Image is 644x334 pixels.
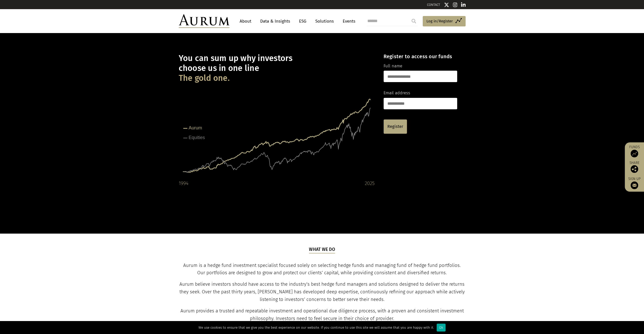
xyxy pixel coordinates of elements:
[296,17,309,26] a: ESG
[453,2,457,7] img: Instagram icon
[437,324,445,331] div: Ok
[365,179,375,187] div: 2025
[631,150,638,157] img: Access Funds
[423,16,466,27] a: Log in/Register
[237,17,254,26] a: About
[444,2,449,7] img: Twitter icon
[258,17,293,26] a: Data & Insights
[627,161,641,173] div: Share
[426,18,453,24] span: Log in/Register
[183,263,461,276] span: Aurum is a hedge fund investment specialist focused solely on selecting hedge funds and managing ...
[179,281,465,302] span: Aurum believe investors should have access to the industry’s best hedge fund managers and solutio...
[461,2,466,7] img: Linkedin icon
[340,17,355,26] a: Events
[180,308,464,321] span: Aurum provides a trusted and repeatable investment and operational due diligence process, with a ...
[384,53,457,59] h4: Register to access our funds
[627,145,641,157] a: Funds
[179,73,230,83] span: The gold one.
[313,17,336,26] a: Solutions
[627,177,641,189] a: Sign up
[384,119,407,134] a: Register
[179,179,188,187] div: 1994
[631,165,638,173] img: Share this post
[179,53,375,83] h1: You can sum up why investors choose us in one line
[179,14,229,28] img: Aurum
[384,63,402,69] label: Full name
[409,16,419,26] input: Submit
[189,135,205,140] tspan: Equities
[631,181,638,189] img: Sign up to our newsletter
[189,125,202,130] tspan: Aurum
[427,3,440,7] a: CONTACT
[309,246,335,253] h5: What we do
[384,90,410,96] label: Email address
